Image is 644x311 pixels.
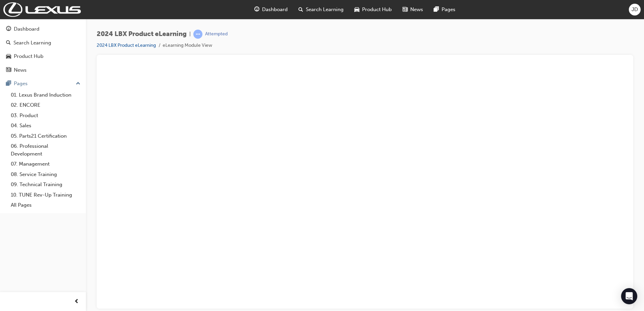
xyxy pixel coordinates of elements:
a: Search Learning [3,37,83,49]
span: car-icon [354,5,359,14]
a: 05. Parts21 Certification [8,131,83,141]
button: JD [629,4,641,15]
a: 10. TUNE Rev-Up Training [8,190,83,200]
span: Product Hub [362,6,392,13]
a: All Pages [8,200,83,210]
span: prev-icon [74,298,79,306]
div: Dashboard [14,25,39,33]
span: search-icon [6,40,11,46]
span: Search Learning [306,6,344,13]
span: guage-icon [254,5,259,14]
a: Dashboard [3,23,83,35]
a: car-iconProduct Hub [349,3,397,16]
li: eLearning Module View [163,42,212,49]
span: learningRecordVerb_ATTEMPT-icon [193,30,202,39]
a: pages-iconPages [428,3,461,16]
span: pages-icon [6,81,11,87]
a: news-iconNews [397,3,428,16]
a: 04. Sales [8,120,83,131]
div: Attempted [205,31,228,37]
a: 07. Management [8,159,83,169]
a: 08. Service Training [8,169,83,180]
span: Pages [442,6,455,13]
a: News [3,64,83,76]
span: 2024 LBX Product eLearning [97,30,187,38]
button: Pages [3,77,83,90]
a: 09. Technical Training [8,179,83,190]
a: 03. Product [8,110,83,121]
a: 02. ENCORE [8,100,83,110]
button: DashboardSearch LearningProduct HubNews [3,22,83,77]
img: Trak [3,2,81,17]
div: Search Learning [13,39,51,47]
span: guage-icon [6,26,11,32]
span: news-icon [6,67,11,73]
span: | [189,30,191,38]
a: search-iconSearch Learning [293,3,349,16]
a: 06. Professional Development [8,141,83,159]
a: guage-iconDashboard [249,3,293,16]
a: 01. Lexus Brand Induction [8,90,83,100]
span: pages-icon [434,5,439,14]
span: car-icon [6,54,11,60]
div: Product Hub [14,53,43,60]
div: Pages [14,80,28,88]
span: JD [632,6,638,13]
a: 2024 LBX Product eLearning [97,42,156,48]
div: News [14,66,27,74]
span: news-icon [402,5,408,14]
a: Product Hub [3,50,83,63]
span: up-icon [76,79,80,88]
span: search-icon [298,5,303,14]
span: News [410,6,423,13]
div: Open Intercom Messenger [621,288,637,304]
span: Dashboard [262,6,288,13]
